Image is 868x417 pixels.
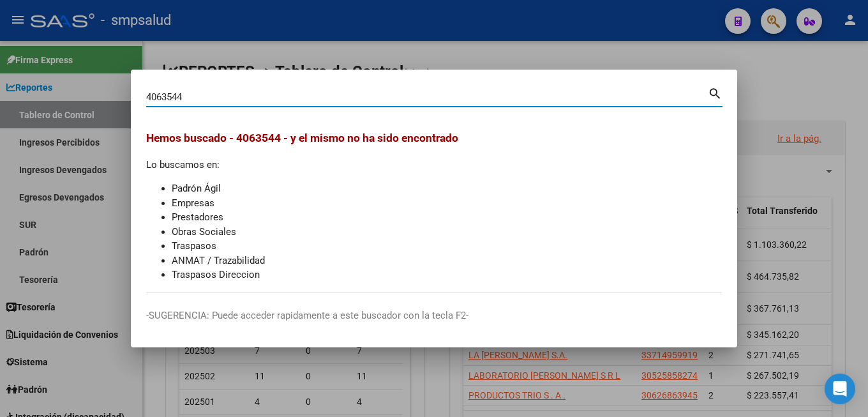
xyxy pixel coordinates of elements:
[708,85,722,100] mat-icon: search
[172,210,722,225] li: Prestadores
[146,130,722,282] div: Lo buscamos en:
[172,239,722,254] li: Traspasos
[172,225,722,239] li: Obras Sociales
[172,254,722,268] li: ANMAT / Trazabilidad
[172,196,722,211] li: Empresas
[825,374,855,404] div: Open Intercom Messenger
[146,132,458,144] span: Hemos buscado - 4063544 - y el mismo no ha sido encontrado
[172,268,722,282] li: Traspasos Direccion
[172,181,722,196] li: Padrón Ágil
[146,308,722,323] p: -SUGERENCIA: Puede acceder rapidamente a este buscador con la tecla F2-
